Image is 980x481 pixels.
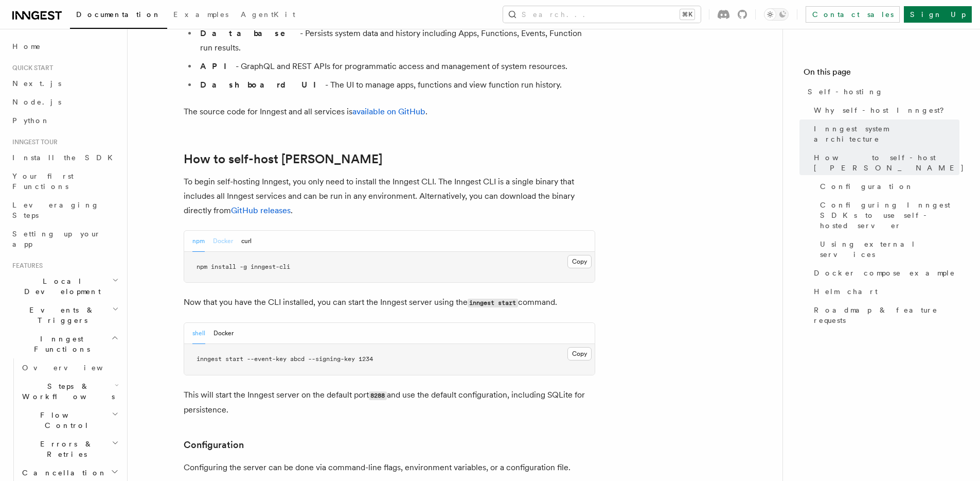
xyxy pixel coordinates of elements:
[567,255,592,268] button: Copy
[18,381,115,402] span: Steps & Workflows
[12,153,119,162] span: Install the SDK
[192,323,205,344] button: shell
[18,435,121,463] button: Errors & Retries
[814,124,959,144] span: Inngest system architecture
[184,388,595,417] p: This will start the Inngest server on the default port and use the default configuration, includi...
[8,225,121,253] a: Setting up your app
[810,264,959,282] a: Docker compose example
[814,152,965,173] span: How to self-host [PERSON_NAME]
[8,276,112,297] span: Local Development
[22,364,128,372] span: Overview
[8,262,43,270] span: Features
[810,148,959,177] a: How to self-host [PERSON_NAME]
[8,37,121,56] a: Home
[810,301,959,330] a: Roadmap & feature requests
[12,230,101,248] span: Setting up your app
[12,79,61,88] span: Next.js
[820,200,959,231] span: Configuring Inngest SDKs to use self-hosted server
[8,93,121,111] a: Node.js
[192,231,205,252] button: npm
[197,26,595,55] li: - Persists system data and history including Apps, Functions, Events, Function run results.
[70,3,167,29] a: Documentation
[808,87,883,97] span: Self-hosting
[8,167,121,196] a: Your first Functions
[904,6,972,23] a: Sign Up
[241,10,295,19] span: AgentKit
[814,305,959,325] span: Roadmap & feature requests
[197,59,595,74] li: - GraphQL and REST APIs for programmatic access and management of system resources.
[12,172,74,191] span: Your first Functions
[680,9,694,20] kbd: ⌘K
[200,80,325,90] strong: Dashboard UI
[468,299,518,307] code: inngest start
[184,105,595,119] p: The source code for Inngest and all services is .
[18,439,112,459] span: Errors & Retries
[804,66,959,82] h4: On this page
[567,347,592,360] button: Copy
[184,175,595,218] p: To begin self-hosting Inngest, you only need to install the Inngest CLI. The Inngest CLI is a sin...
[503,6,701,23] button: Search...⌘K
[810,101,959,119] a: Why self-host Inngest?
[810,119,959,148] a: Inngest system architecture
[167,3,235,28] a: Examples
[18,410,112,431] span: Flow Control
[8,64,53,72] span: Quick start
[184,152,382,166] a: How to self-host [PERSON_NAME]
[816,196,959,235] a: Configuring Inngest SDKs to use self-hosted server
[197,263,290,270] span: npm install -g inngest-cli
[235,3,301,28] a: AgentKit
[820,239,959,260] span: Using external services
[241,231,252,252] button: curl
[816,177,959,196] a: Configuration
[8,148,121,167] a: Install the SDK
[18,406,121,435] button: Flow Control
[804,82,959,101] a: Self-hosting
[764,8,789,21] button: Toggle dark mode
[12,116,50,125] span: Python
[184,460,595,475] p: Configuring the server can be done via command-line flags, environment variables, or a configurat...
[810,282,959,301] a: Helm chart
[213,323,234,344] button: Docker
[173,10,228,19] span: Examples
[814,105,951,115] span: Why self-host Inngest?
[816,235,959,264] a: Using external services
[8,196,121,225] a: Leveraging Steps
[806,6,900,23] a: Contact sales
[184,438,244,452] a: Configuration
[8,301,121,330] button: Events & Triggers
[8,334,111,354] span: Inngest Functions
[8,111,121,130] a: Python
[820,181,914,192] span: Configuration
[231,205,291,215] a: GitHub releases
[184,295,595,310] p: Now that you have the CLI installed, you can start the Inngest server using the command.
[197,355,373,363] span: inngest start --event-key abcd --signing-key 1234
[200,28,300,38] strong: Database
[8,74,121,93] a: Next.js
[12,41,41,51] span: Home
[18,358,121,377] a: Overview
[12,201,99,219] span: Leveraging Steps
[18,468,107,478] span: Cancellation
[814,286,878,297] span: Helm chart
[213,231,233,252] button: Docker
[8,305,112,325] span: Events & Triggers
[352,107,425,116] a: available on GitHub
[814,268,955,278] span: Docker compose example
[76,10,161,19] span: Documentation
[200,61,236,71] strong: API
[12,98,61,106] span: Node.js
[369,391,387,400] code: 8288
[8,330,121,358] button: Inngest Functions
[8,138,58,146] span: Inngest tour
[18,377,121,406] button: Steps & Workflows
[8,272,121,301] button: Local Development
[197,78,595,92] li: - The UI to manage apps, functions and view function run history.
